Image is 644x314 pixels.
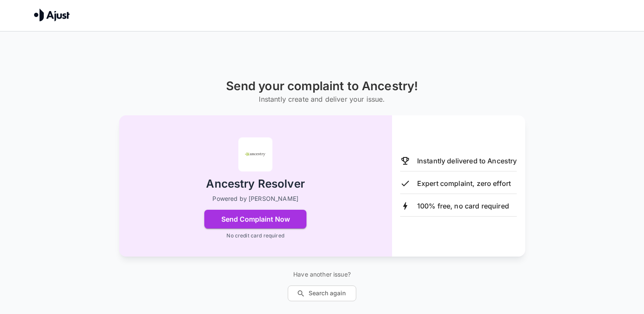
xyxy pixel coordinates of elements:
p: Instantly delivered to Ancestry [417,156,517,166]
h6: Instantly create and deliver your issue. [226,93,418,105]
h2: Ancestry Resolver [206,177,305,191]
img: Ancestry [238,137,272,171]
p: Powered by [PERSON_NAME] [212,194,298,203]
h1: Send your complaint to Ancestry! [226,79,418,93]
p: No credit card required [226,232,284,240]
button: Send Complaint Now [204,210,306,228]
button: Search again [288,285,356,301]
img: Ajust [34,9,70,21]
p: Have another issue? [288,270,356,279]
p: 100% free, no card required [417,201,509,211]
p: Expert complaint, zero effort [417,178,511,188]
